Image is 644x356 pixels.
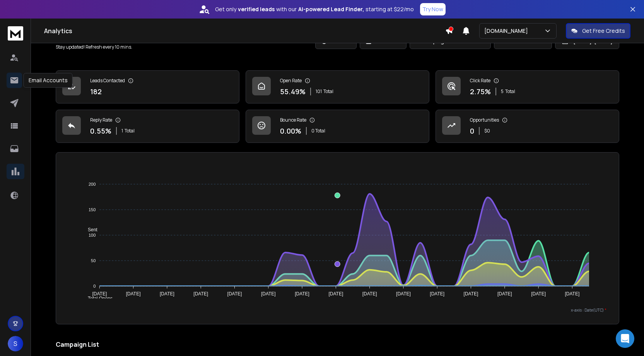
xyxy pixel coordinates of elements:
p: [DOMAIN_NAME] [484,27,531,35]
a: Bounce Rate0.00%0 Total [246,110,429,143]
tspan: [DATE] [295,291,309,297]
div: Email Accounts [24,73,73,88]
p: Try Now [422,5,443,13]
tspan: 100 [89,233,96,237]
p: Bounce Rate [280,117,306,123]
p: Leads Contacted [90,78,125,84]
button: Try Now [420,3,446,15]
a: Opportunities0$0 [436,110,619,143]
span: 101 [316,88,322,95]
tspan: [DATE] [531,291,546,297]
a: Click Rate2.75%5Total [436,70,619,103]
span: Total Opens [82,296,113,301]
a: Reply Rate0.55%1Total [56,110,239,143]
p: 0 [470,125,474,136]
p: Open Rate [280,78,302,84]
h1: Analytics [44,26,445,36]
button: S [8,336,23,351]
p: 55.49 % [280,86,306,97]
tspan: [DATE] [126,291,141,297]
a: Open Rate55.49%101Total [246,70,429,103]
div: Open Intercom Messenger [616,329,634,348]
p: Click Rate [470,78,490,84]
tspan: 50 [91,258,96,263]
span: Sent [82,227,97,232]
span: Total [505,88,515,95]
p: Opportunities [470,117,499,123]
img: logo [8,26,23,41]
tspan: [DATE] [227,291,242,297]
p: x-axis : Date(UTC) [68,307,606,313]
p: $ 0 [484,128,490,134]
h2: Campaign List [56,340,619,349]
p: Get only with our starting at $22/mo [215,5,414,13]
span: Total [125,128,135,134]
p: 182 [90,86,102,97]
tspan: [DATE] [396,291,411,297]
p: 0.55 % [90,125,111,136]
tspan: [DATE] [92,291,107,297]
tspan: [DATE] [497,291,512,297]
tspan: [DATE] [565,291,580,297]
tspan: [DATE] [464,291,478,297]
tspan: [DATE] [193,291,208,297]
span: 1 [121,128,123,134]
tspan: 200 [89,182,96,186]
span: Total [323,88,333,95]
strong: AI-powered Lead Finder, [298,5,364,13]
tspan: 150 [89,207,96,212]
p: Stay updated! Refresh every 10 mins. [56,44,132,50]
tspan: [DATE] [430,291,444,297]
tspan: [DATE] [261,291,276,297]
p: Get Free Credits [582,27,625,35]
p: 0 Total [311,128,325,134]
tspan: [DATE] [362,291,377,297]
tspan: [DATE] [160,291,174,297]
strong: verified leads [238,5,275,13]
tspan: [DATE] [328,291,343,297]
p: Reply Rate [90,117,112,123]
p: 0.00 % [280,125,301,136]
span: 5 [501,88,504,95]
p: 2.75 % [470,86,491,97]
a: Leads Contacted182 [56,70,239,103]
tspan: 0 [93,284,96,288]
button: Get Free Credits [566,23,630,39]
